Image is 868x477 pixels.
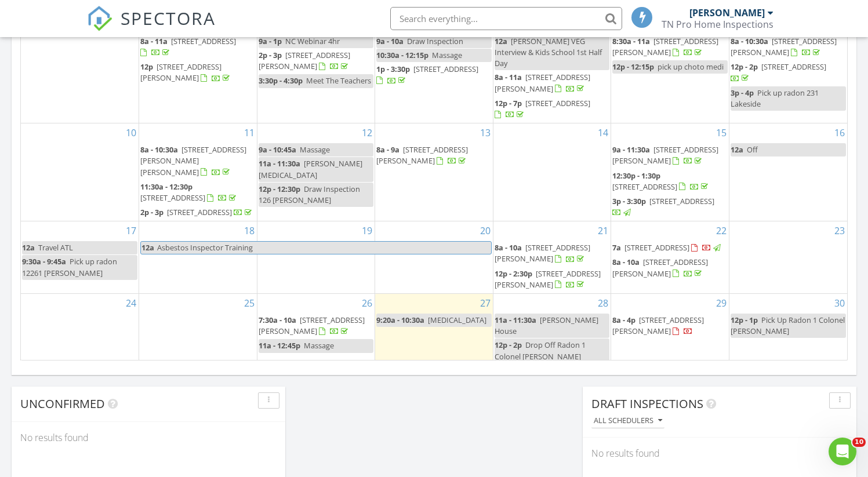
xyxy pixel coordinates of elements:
[495,268,601,290] a: 12p - 2:30p [STREET_ADDRESS][PERSON_NAME]
[157,242,253,253] span: Asbestos Inspector Training
[124,221,139,240] a: Go to August 17, 2025
[612,170,660,181] span: 12:30p - 1:30p
[495,98,590,119] a: 12p - 7p [STREET_ADDRESS]
[124,294,139,312] a: Go to August 24, 2025
[171,36,236,46] span: [STREET_ADDRESS]
[595,123,611,142] a: Go to August 14, 2025
[495,36,507,46] span: 12a
[731,315,758,325] span: 12p - 1p
[495,98,522,108] span: 12p - 7p
[612,36,650,46] span: 8:30a - 11a
[285,36,340,46] span: NC Webinar 4hr
[259,158,362,180] span: [PERSON_NAME][MEDICAL_DATA]
[611,14,729,123] td: Go to August 8, 2025
[140,206,256,220] a: 2p - 3p [STREET_ADDRESS]
[140,35,256,60] a: 8a - 11a [STREET_ADDRESS]
[124,123,139,142] a: Go to August 10, 2025
[591,396,703,412] span: Draft Inspections
[729,123,847,221] td: Go to August 16, 2025
[259,340,300,351] span: 11a - 12:45p
[259,50,282,60] span: 2p - 3p
[495,36,602,68] span: [PERSON_NAME] VEG Interview & Kids School 1st Half Day
[612,196,714,217] a: 3p - 3:30p [STREET_ADDRESS]
[140,36,236,57] a: 8a - 11a [STREET_ADDRESS]
[259,158,300,169] span: 11a - 11:30a
[140,180,256,205] a: 11:30a - 12:30p [STREET_ADDRESS]
[612,36,718,57] a: 8:30a - 11a [STREET_ADDRESS][PERSON_NAME]
[376,64,410,74] span: 1p - 3:30p
[662,19,773,30] div: TN Pro Home Inspections
[257,221,375,294] td: Go to August 19, 2025
[495,315,598,336] span: [PERSON_NAME] House
[611,123,729,221] td: Go to August 15, 2025
[259,75,303,86] span: 3:30p - 4:30p
[376,315,424,325] span: 9:20a - 10:30a
[612,241,728,255] a: 7a [STREET_ADDRESS]
[390,7,622,30] input: Search everything...
[259,144,296,155] span: 9a - 10:45a
[140,61,221,83] span: [STREET_ADDRESS][PERSON_NAME]
[495,242,590,264] a: 8a - 10a [STREET_ADDRESS][PERSON_NAME]
[731,60,846,85] a: 12p - 2p [STREET_ADDRESS]
[242,294,257,312] a: Go to August 25, 2025
[259,50,350,71] a: 2p - 3p [STREET_ADDRESS][PERSON_NAME]
[376,64,478,85] a: 1p - 3:30p [STREET_ADDRESS]
[658,61,724,72] span: pick up choto medi
[495,72,590,93] a: 8a - 11a [STREET_ADDRESS][PERSON_NAME]
[478,221,493,240] a: Go to August 20, 2025
[478,294,493,312] a: Go to August 27, 2025
[140,192,205,203] span: [STREET_ADDRESS]
[359,221,375,240] a: Go to August 19, 2025
[139,221,257,294] td: Go to August 18, 2025
[359,294,375,312] a: Go to August 26, 2025
[612,144,718,166] span: [STREET_ADDRESS][PERSON_NAME]
[731,144,743,155] span: 12a
[140,181,238,203] a: 11:30a - 12:30p [STREET_ADDRESS]
[257,294,375,365] td: Go to August 26, 2025
[375,221,493,294] td: Go to August 20, 2025
[38,242,73,253] span: Travel ATL
[731,88,754,98] span: 3p - 4p
[612,195,728,220] a: 3p - 3:30p [STREET_ADDRESS]
[731,88,819,109] span: Pick up radon 231 Lakeside
[304,340,334,351] span: Massage
[731,36,768,46] span: 8a - 10:30a
[21,294,139,365] td: Go to August 24, 2025
[612,196,646,206] span: 3p - 3:30p
[595,294,611,312] a: Go to August 28, 2025
[22,242,35,253] span: 12a
[375,14,493,123] td: Go to August 6, 2025
[595,221,611,240] a: Go to August 21, 2025
[140,207,164,217] span: 2p - 3p
[612,257,708,278] a: 8a - 10a [STREET_ADDRESS][PERSON_NAME]
[432,50,462,60] span: Massage
[21,221,139,294] td: Go to August 17, 2025
[493,221,611,294] td: Go to August 21, 2025
[714,221,729,240] a: Go to August 22, 2025
[612,257,708,278] span: [STREET_ADDRESS][PERSON_NAME]
[140,144,246,177] span: [STREET_ADDRESS][PERSON_NAME][PERSON_NAME]
[140,61,153,72] span: 12p
[583,438,856,469] div: No results found
[242,221,257,240] a: Go to August 18, 2025
[21,123,139,221] td: Go to August 10, 2025
[612,36,718,57] span: [STREET_ADDRESS][PERSON_NAME]
[495,340,522,350] span: 12p - 2p
[87,16,216,40] a: SPECTORA
[612,257,640,267] span: 8a - 10a
[21,14,139,123] td: Go to August 3, 2025
[612,35,728,60] a: 8:30a - 11a [STREET_ADDRESS][PERSON_NAME]
[747,144,758,155] span: Off
[612,61,654,72] span: 12p - 12:15p
[495,241,610,266] a: 8a - 10a [STREET_ADDRESS][PERSON_NAME]
[140,144,246,177] a: 8a - 10:30a [STREET_ADDRESS][PERSON_NAME][PERSON_NAME]
[493,123,611,221] td: Go to August 14, 2025
[259,184,360,205] span: Draw Inspection 126 [PERSON_NAME]
[495,71,610,96] a: 8a - 11a [STREET_ADDRESS][PERSON_NAME]
[624,242,689,253] span: [STREET_ADDRESS]
[612,242,621,253] span: 7a
[375,123,493,221] td: Go to August 13, 2025
[495,97,610,122] a: 12p - 7p [STREET_ADDRESS]
[495,267,610,292] a: 12p - 2:30p [STREET_ADDRESS][PERSON_NAME]
[612,315,704,336] span: [STREET_ADDRESS][PERSON_NAME]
